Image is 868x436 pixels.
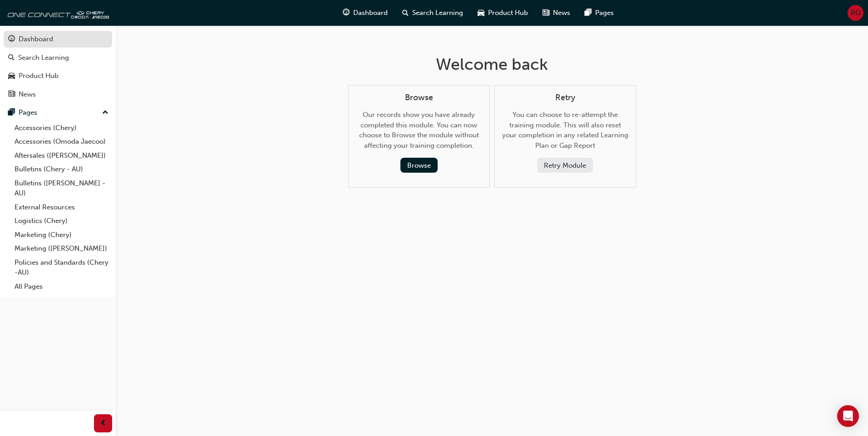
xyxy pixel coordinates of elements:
span: Dashboard [353,8,388,18]
button: DashboardSearch LearningProduct HubNews [4,29,112,104]
span: Search Learning [412,8,463,18]
a: pages-iconPages [577,4,621,22]
a: Accessories (Omoda Jaecoo) [11,135,112,149]
div: News [19,89,36,100]
a: Product Hub [4,68,112,84]
span: car-icon [478,7,484,19]
div: Dashboard [19,34,53,44]
span: news-icon [8,91,15,99]
div: Pages [19,107,37,118]
div: Open Intercom Messenger [837,405,859,427]
h4: Retry [502,93,628,103]
button: Browse [400,158,438,173]
span: news-icon [542,7,549,19]
a: Marketing ([PERSON_NAME]) [11,242,112,256]
button: Pages [4,104,112,121]
img: oneconnect [5,4,109,22]
span: search-icon [402,7,409,19]
h1: Welcome back [348,54,636,74]
span: car-icon [8,72,15,80]
a: Bulletins (Chery - AU) [11,162,112,176]
div: You can choose to re-attempt the training module. This will also reset your completion in any rel... [502,93,628,173]
a: Policies and Standards (Chery -AU) [11,256,112,280]
a: news-iconNews [535,4,577,22]
button: RG [848,5,863,21]
a: Dashboard [4,31,112,48]
span: guage-icon [343,7,350,19]
span: Product Hub [488,8,528,18]
a: Marketing (Chery) [11,228,112,242]
span: Pages [595,8,614,18]
a: Bulletins ([PERSON_NAME] - AU) [11,176,112,200]
a: Logistics (Chery) [11,214,112,228]
span: News [553,8,570,18]
span: guage-icon [8,35,15,44]
a: Accessories (Chery) [11,121,112,135]
div: Product Hub [19,71,59,81]
a: guage-iconDashboard [335,4,395,22]
div: Our records show you have already completed this module. You can now choose to Browse the module ... [356,93,482,173]
span: prev-icon [100,418,107,429]
span: pages-icon [8,109,15,117]
h4: Browse [356,93,482,103]
span: pages-icon [585,7,592,19]
a: News [4,86,112,103]
button: Retry Module [537,158,593,173]
div: Search Learning [18,53,69,63]
a: Search Learning [4,49,112,66]
a: All Pages [11,280,112,294]
span: RG [851,8,860,18]
a: External Resources [11,200,112,214]
a: car-iconProduct Hub [470,4,535,22]
a: search-iconSearch Learning [395,4,470,22]
span: up-icon [102,107,108,119]
span: search-icon [8,54,15,62]
a: Aftersales ([PERSON_NAME]) [11,149,112,163]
